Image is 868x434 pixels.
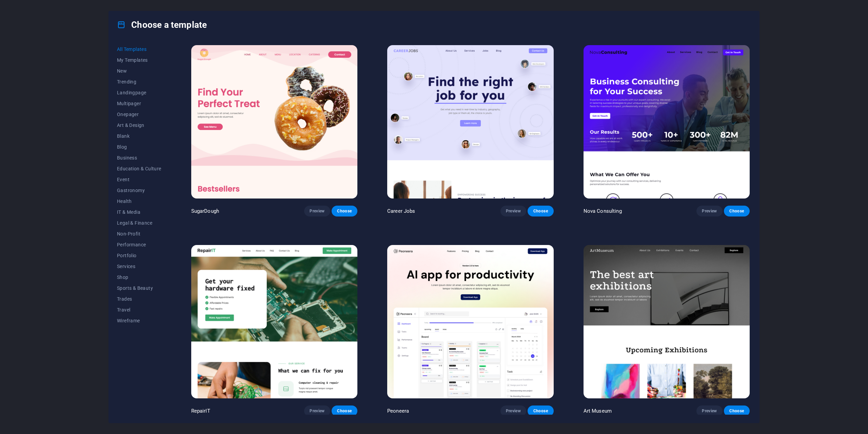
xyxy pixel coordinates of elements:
button: Portfolio [117,250,161,261]
button: Shop [117,272,161,283]
span: Shop [117,275,161,280]
span: Sports & Beauty [117,285,161,291]
span: All Templates [117,46,161,52]
span: Choose [533,208,548,214]
button: Preview [304,206,330,216]
button: Onepager [117,109,161,120]
span: Choose [533,408,548,414]
span: Preview [310,208,324,214]
button: Preview [500,206,526,216]
button: Landingpage [117,87,161,98]
span: Onepager [117,112,161,117]
button: Choose [724,405,750,416]
span: Preview [506,408,521,414]
button: Choose [528,405,553,416]
span: Legal & Finance [117,220,161,226]
span: Health [117,199,161,204]
button: Business [117,152,161,163]
button: Choose [332,405,357,416]
button: Travel [117,304,161,315]
span: Art & Design [117,122,161,128]
button: Wireframe [117,315,161,326]
button: Performance [117,239,161,250]
button: Services [117,261,161,272]
button: Art & Design [117,120,161,131]
span: Preview [702,208,717,214]
span: Choose [729,208,744,214]
h4: Choose a template [117,19,207,30]
img: Career Jobs [387,45,553,199]
button: Non-Profit [117,228,161,239]
button: Blog [117,141,161,152]
span: Choose [337,408,352,414]
button: Health [117,196,161,207]
span: Portfolio [117,253,161,258]
button: Preview [696,206,722,216]
span: Trades [117,296,161,302]
span: Choose [337,208,352,214]
span: Non-Profit [117,231,161,237]
button: Choose [528,206,553,216]
span: Services [117,264,161,269]
p: Career Jobs [387,208,415,214]
button: Choose [724,206,750,216]
span: IT & Media [117,209,161,215]
img: RepairIT [191,245,357,398]
button: Trending [117,76,161,87]
button: Event [117,174,161,185]
span: My Templates [117,57,161,63]
span: Performance [117,242,161,247]
button: My Templates [117,55,161,65]
img: Nova Consulting [584,45,750,199]
span: Travel [117,307,161,313]
button: Preview [696,405,722,416]
button: Sports & Beauty [117,283,161,294]
span: Education & Culture [117,166,161,171]
button: All Templates [117,44,161,55]
span: Blog [117,144,161,150]
span: Preview [310,408,324,414]
span: Business [117,155,161,161]
span: New [117,68,161,74]
span: Landingpage [117,90,161,95]
p: Nova Consulting [584,208,622,214]
span: Blank [117,133,161,139]
button: New [117,65,161,76]
button: Multipager [117,98,161,109]
button: Trades [117,294,161,304]
span: Trending [117,79,161,84]
span: Gastronomy [117,188,161,193]
p: Art Museum [584,408,612,414]
span: Wireframe [117,318,161,323]
p: SugarDough [191,208,219,214]
button: Blank [117,131,161,141]
p: RepairIT [191,408,210,414]
button: Legal & Finance [117,218,161,228]
button: Preview [304,405,330,416]
button: Choose [332,206,357,216]
span: Preview [702,408,717,414]
span: Multipager [117,101,161,106]
button: Gastronomy [117,185,161,196]
span: Event [117,177,161,182]
img: Art Museum [584,245,750,398]
button: Preview [500,405,526,416]
p: Peoneera [387,408,409,414]
span: Preview [506,208,521,214]
button: Education & Culture [117,163,161,174]
img: Peoneera [387,245,553,398]
span: Choose [729,408,744,414]
img: SugarDough [191,45,357,199]
button: IT & Media [117,207,161,218]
